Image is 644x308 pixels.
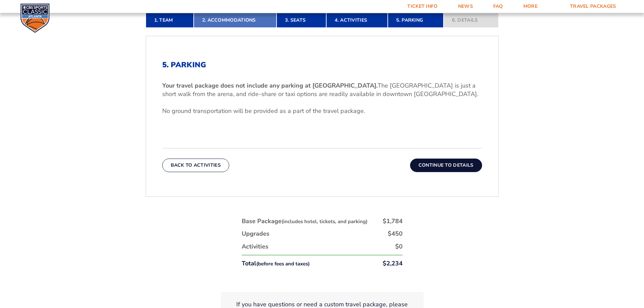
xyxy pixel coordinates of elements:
[242,259,310,268] div: Total
[162,81,482,98] p: The [GEOGRAPHIC_DATA] is just a short walk from the arena, and ride-share or taxi options are rea...
[395,242,403,251] div: $0
[383,217,403,226] div: $1,784
[256,260,310,267] small: (before fees and taxes)
[242,242,268,251] div: Activities
[162,159,229,172] button: Back To Activities
[146,13,194,28] a: 1. Team
[162,81,378,90] b: Your travel package does not include any parking at [GEOGRAPHIC_DATA].
[410,159,482,172] button: Continue To Details
[242,217,367,226] div: Base Package
[162,61,482,69] h2: 5. Parking
[277,13,326,28] a: 3. Seats
[194,13,277,28] a: 2. Accommodations
[326,13,388,28] a: 4. Activities
[388,230,403,238] div: $450
[282,218,367,225] small: (includes hotel, tickets, and parking)
[162,107,482,115] p: No ground transportation will be provided as a part of the travel package.
[383,259,403,268] div: $2,234
[20,3,50,33] img: CBS Sports Classic
[242,230,269,238] div: Upgrades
